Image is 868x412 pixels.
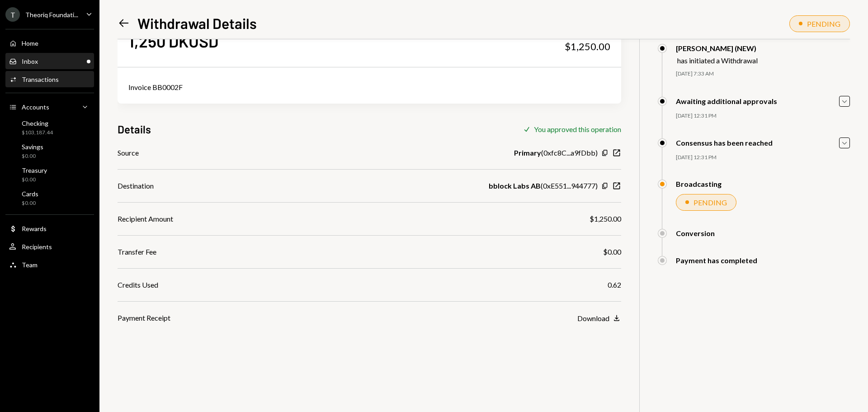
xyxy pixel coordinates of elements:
[676,112,850,120] div: [DATE] 12:31 PM
[676,70,850,78] div: [DATE] 7:33 AM
[676,97,777,105] div: Awaiting additional approvals
[5,220,94,237] a: Rewards
[677,56,758,65] div: has initiated a Withdrawal
[603,246,621,257] div: $0.00
[22,225,47,232] div: Rewards
[676,180,722,188] div: Broadcasting
[118,122,151,137] h3: Details
[137,14,257,32] h1: Withdrawal Details
[22,119,53,127] div: Checking
[514,147,598,158] div: ( 0xfc8C...a9fDbb )
[514,147,541,158] b: Primary
[22,261,38,269] div: Team
[22,243,52,251] div: Recipients
[22,39,38,47] div: Home
[128,82,610,93] div: Invoice BB0002F
[5,53,94,69] a: Inbox
[534,125,621,133] div: You approved this operation
[5,187,94,209] a: Cards$0.00
[118,180,154,191] div: Destination
[5,99,94,115] a: Accounts
[565,40,610,53] div: $1,250.00
[22,57,38,65] div: Inbox
[5,35,94,51] a: Home
[676,229,715,237] div: Conversion
[22,143,43,151] div: Savings
[22,103,49,111] div: Accounts
[693,198,727,207] div: PENDING
[118,147,139,158] div: Source
[22,190,38,198] div: Cards
[128,31,218,51] div: 1,250 DKUSD
[22,176,47,184] div: $0.00
[676,44,758,52] div: [PERSON_NAME] (NEW)
[5,117,94,138] a: Checking$103,187.44
[5,7,20,22] div: T
[577,314,609,322] div: Download
[22,129,53,137] div: $103,187.44
[5,238,94,255] a: Recipients
[676,256,757,265] div: Payment has completed
[590,213,621,224] div: $1,250.00
[22,76,59,83] div: Transactions
[22,152,43,160] div: $0.00
[807,19,840,28] div: PENDING
[489,180,541,191] b: bblock Labs AB
[5,164,94,185] a: Treasury$0.00
[25,11,78,19] div: Theoriq Foundati...
[577,313,621,323] button: Download
[5,71,94,87] a: Transactions
[608,279,621,290] div: 0.62
[118,213,173,224] div: Recipient Amount
[5,140,94,162] a: Savings$0.00
[22,166,47,174] div: Treasury
[118,313,170,323] div: Payment Receipt
[118,279,158,290] div: Credits Used
[5,256,94,273] a: Team
[118,246,156,257] div: Transfer Fee
[489,180,598,191] div: ( 0xE551...944777 )
[676,138,773,147] div: Consensus has been reached
[676,154,850,161] div: [DATE] 12:31 PM
[22,199,38,207] div: $0.00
